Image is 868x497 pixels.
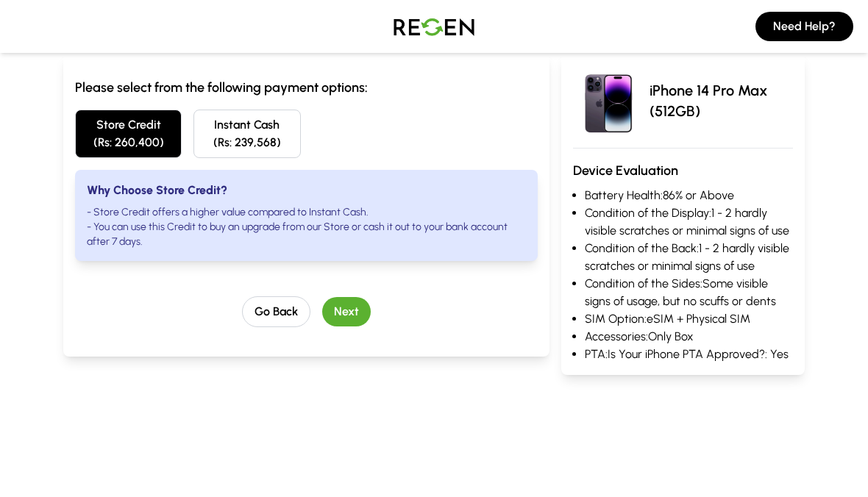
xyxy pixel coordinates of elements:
h3: Device Evaluation [573,160,793,181]
li: SIM Option: eSIM + Physical SIM [585,310,793,328]
li: - Store Credit offers a higher value compared to Instant Cash. [87,205,526,220]
img: iPhone 14 Pro Max [573,65,644,136]
li: - You can use this Credit to buy an upgrade from our Store or cash it out to your bank account af... [87,220,526,249]
p: iPhone 14 Pro Max (512GB) [650,80,793,121]
li: Condition of the Display: 1 - 2 hardly visible scratches or minimal signs of use [585,204,793,240]
button: Need Help? [755,12,853,41]
strong: Why Choose Store Credit? [87,183,227,197]
button: Go Back [242,296,310,327]
li: Condition of the Back: 1 - 2 hardly visible scratches or minimal signs of use [585,240,793,275]
li: Accessories: Only Box [585,328,793,346]
li: PTA: Is Your iPhone PTA Approved?: Yes [585,346,793,363]
li: Battery Health: 86% or Above [585,187,793,204]
li: Condition of the Sides: Some visible signs of usage, but no scuffs or dents [585,275,793,310]
button: Next [322,297,371,326]
img: Logo [383,6,485,47]
h3: Please select from the following payment options: [75,77,538,98]
button: Instant Cash (Rs: 239,568) [193,110,300,158]
button: Store Credit (Rs: 260,400) [75,110,182,158]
